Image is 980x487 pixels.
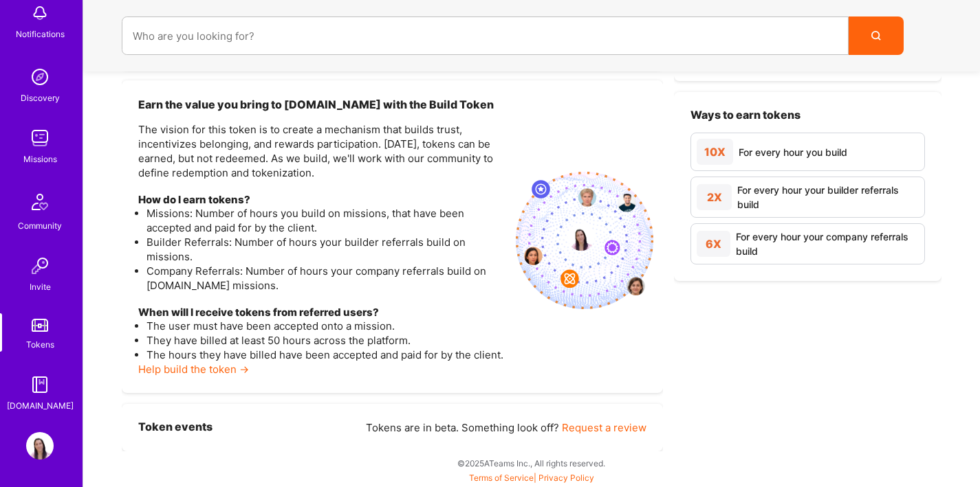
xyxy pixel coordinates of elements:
[469,473,534,483] a: Terms of Service
[23,185,56,218] img: Community
[146,333,505,348] li: They have billed at least 50 hours across the platform.
[133,19,838,54] input: Who are you looking for?
[697,184,732,210] div: 2X
[146,348,505,362] li: The hours they have billed have been accepted and paid for by the client.
[538,473,594,483] a: Privacy Policy
[138,194,505,206] h4: How do I earn tokens?
[21,91,60,105] div: Discovery
[16,27,65,41] div: Notifications
[562,421,646,434] a: Request a review
[516,172,653,309] img: invite
[138,420,213,435] h3: Token events
[138,122,505,180] p: The vision for this token is to create a mechanism that builds trust, incentivizes belonging, and...
[146,206,505,235] li: Missions: Number of hours you build on missions, that have been accepted and paid for by the client.
[739,145,847,159] div: For every hour you build
[737,183,919,212] div: For every hour your builder referrals build
[26,432,54,460] img: User Avatar
[30,280,51,294] div: Invite
[697,231,730,257] div: 6X
[32,319,48,332] img: tokens
[138,363,249,376] a: Help build the token →
[871,31,881,41] i: icon Search
[23,152,57,166] div: Missions
[83,446,980,480] div: © 2025 ATeams Inc., All rights reserved.
[146,319,505,333] li: The user must have been accepted onto a mission.
[26,252,54,280] img: Invite
[736,229,919,258] div: For every hour your company referrals build
[138,306,505,319] h4: When will I receive tokens from referred users?
[138,97,505,112] h3: Earn the value you bring to [DOMAIN_NAME] with the Build Token
[26,124,54,152] img: teamwork
[26,63,54,91] img: discovery
[146,235,505,264] li: Builder Referrals: Number of hours your builder referrals build on missions.
[697,139,733,165] div: 10X
[26,371,54,398] img: guide book
[7,398,74,413] div: [DOMAIN_NAME]
[26,337,54,352] div: Tokens
[18,218,62,233] div: Community
[567,223,595,251] img: profile
[469,473,594,483] span: |
[146,264,505,293] li: Company Referrals: Number of hours your company referrals build on [DOMAIN_NAME] missions.
[366,421,559,434] span: Tokens are in beta. Something look off?
[690,109,925,122] h3: Ways to earn tokens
